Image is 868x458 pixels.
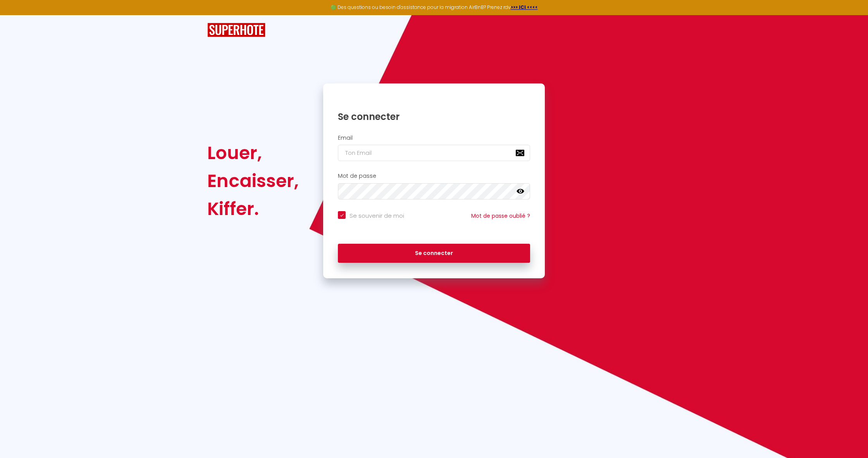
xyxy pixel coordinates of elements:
[207,23,265,37] img: SuperHote logo
[338,244,530,263] button: Se connecter
[338,145,530,161] input: Ton Email
[207,167,299,195] div: Encaisser,
[207,139,299,167] div: Louer,
[471,212,530,220] a: Mot de passe oublié ?
[338,111,530,123] h1: Se connecter
[338,173,530,179] h2: Mot de passe
[207,195,299,223] div: Kiffer.
[338,135,530,141] h2: Email
[511,4,538,10] a: >>> ICI <<<<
